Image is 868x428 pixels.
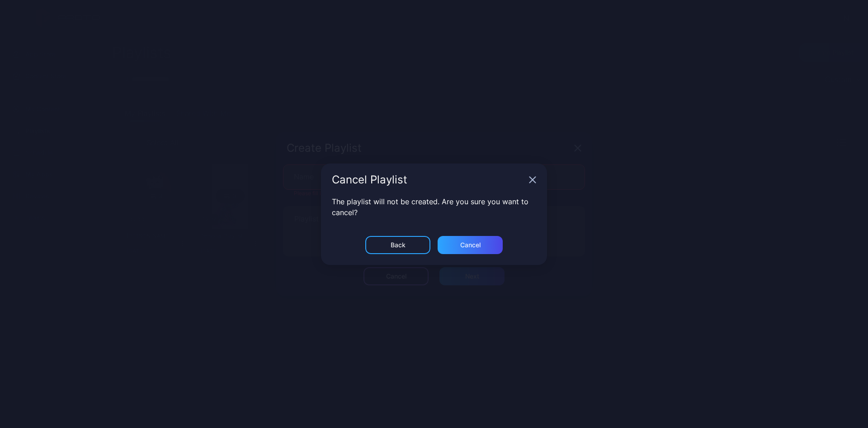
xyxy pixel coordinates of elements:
div: Cancel [460,241,481,249]
button: Cancel [438,236,503,254]
button: Back [365,236,430,254]
div: Back [391,241,406,249]
p: The playlist will not be created. Are you sure you want to cancel? [332,196,536,218]
div: Cancel Playlist [332,174,525,185]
